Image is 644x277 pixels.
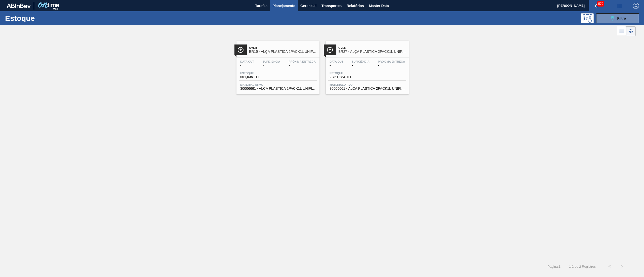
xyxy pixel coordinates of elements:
[596,13,639,23] button: Filtro
[616,260,628,273] button: >
[347,3,364,9] span: Relatórios
[617,16,626,20] span: Filtro
[289,60,316,63] span: Próxima Entrega
[240,87,316,90] span: 30006661 - ALCA PLASTICA 2PACK1L UNIFICADA
[240,60,254,63] span: Data out
[255,3,267,9] span: Tarefas
[240,83,316,86] span: Material ativo
[617,3,623,9] img: userActions
[7,4,31,8] img: TNhmsLtSVTkK8tSr43FrP2fwEKptu5GPRR3wAAAABJRU5ErkJggg==
[240,64,254,67] span: -
[352,60,369,63] span: Suficiência
[321,3,342,9] span: Transportes
[237,47,244,53] img: Ícone
[327,47,333,53] img: Ícone
[548,265,560,268] span: Página : 1
[5,15,83,21] h1: Estoque
[338,46,406,49] span: Over
[240,72,275,75] span: Estoque
[262,64,280,67] span: -
[378,64,405,67] span: -
[330,72,365,75] span: Estoque
[597,1,604,7] span: 570
[352,64,369,67] span: -
[369,3,389,9] span: Master Data
[272,3,295,9] span: Planejamento
[581,13,594,23] div: Pogramando: nenhum usuário selecionado
[330,60,343,63] span: Data out
[330,64,343,67] span: -
[603,260,616,273] button: <
[249,50,317,54] span: BR15 - ALÇA PLÁSTICA 2PACK1L UNIFICADA
[322,37,411,94] a: ÍconeOverBR27 - ALÇA PLÁSTICA 2PACK1L UNIFICADAData out-Suficiência-Próxima Entrega-Estoque2.761,...
[617,26,626,36] div: Visão em Lista
[330,87,405,90] span: 30006661 - ALCA PLASTICA 2PACK1L UNIFICADA
[338,50,406,54] span: BR27 - ALÇA PLÁSTICA 2PACK1L UNIFICADA
[589,2,605,9] button: Notificações
[568,265,596,268] span: 1 - 2 de 2 Registros
[300,3,316,9] span: Gerencial
[233,37,322,94] a: ÍconeOverBR15 - ALÇA PLÁSTICA 2PACK1L UNIFICADAData out-Suficiência-Próxima Entrega-Estoque601,03...
[626,26,636,36] div: Visão em Cards
[330,83,405,86] span: Material ativo
[249,46,317,49] span: Over
[262,60,280,63] span: Suficiência
[330,75,365,79] span: 2.761,284 TH
[240,75,275,79] span: 601,035 TH
[633,3,639,9] img: Logout
[378,60,405,63] span: Próxima Entrega
[289,64,316,67] span: -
